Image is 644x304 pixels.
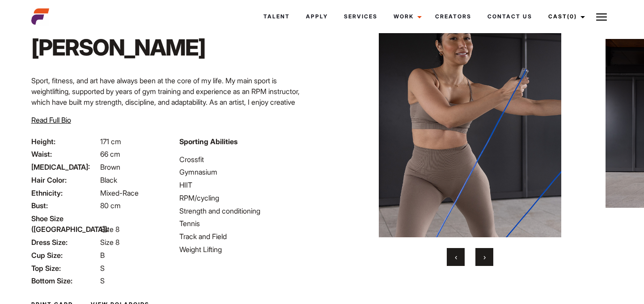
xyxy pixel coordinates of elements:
[31,175,98,185] span: Hair Color:
[179,206,317,216] li: Strength and conditioning
[31,115,71,125] button: Read Full Bio
[31,263,98,274] span: Top Size:
[479,4,540,29] a: Contact Us
[179,180,317,190] li: HIIT
[255,4,298,29] a: Talent
[31,213,98,235] span: Shoe Size ([GEOGRAPHIC_DATA]):
[100,188,139,197] span: Mixed-Race
[31,162,98,172] span: [MEDICAL_DATA]:
[596,12,607,22] img: Burger icon
[483,253,486,261] span: Next
[386,4,427,29] a: Work
[179,154,317,165] li: Crossfit
[336,4,386,29] a: Services
[179,137,237,146] strong: Sporting Abilities
[100,201,121,210] span: 80 cm
[540,4,590,29] a: Cast(0)
[31,200,98,211] span: Bust:
[179,231,317,242] li: Track and Field
[31,8,49,26] img: cropped-aefm-brand-fav-22-square.png
[567,13,577,20] span: (0)
[179,193,317,203] li: RPM/cycling
[100,225,119,234] span: Size 8
[31,237,98,248] span: Dress Size:
[31,275,98,286] span: Bottom Size:
[298,4,336,29] a: Apply
[455,253,457,261] span: Previous
[100,137,121,146] span: 171 cm
[100,238,119,247] span: Size 8
[100,176,117,184] span: Black
[31,188,98,198] span: Ethnicity:
[31,116,71,124] span: Read Full Bio
[179,218,317,229] li: Tennis
[31,149,98,159] span: Waist:
[31,75,317,118] p: Sport, fitness, and art have always been at the core of my life. My main sport is weightlifting, ...
[100,150,120,158] span: 66 cm
[427,4,479,29] a: Creators
[100,276,105,285] span: S
[179,244,317,255] li: Weight Lifting
[31,250,98,261] span: Cup Size:
[100,264,105,273] span: S
[31,136,98,147] span: Height:
[100,163,120,171] span: Brown
[179,167,317,177] li: Gymnasium
[100,251,105,260] span: B
[31,34,205,61] h1: [PERSON_NAME]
